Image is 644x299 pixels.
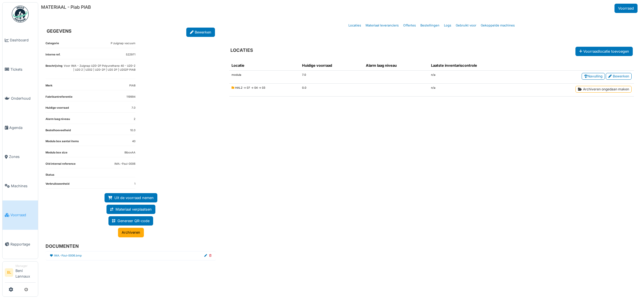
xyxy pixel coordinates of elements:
[3,55,38,84] a: Tickets
[479,19,517,32] a: Gekoppelde machines
[46,84,53,90] dt: Merk
[46,139,79,146] dt: Modula box aantal items
[5,264,36,283] a: BL ManagerBeni Lannaux
[229,71,300,84] td: modula
[46,95,72,101] dt: Fabrikantreferentie
[54,254,82,258] a: IMA.-Pzui-0006.bmp
[3,84,38,113] a: Onderhoud
[46,117,70,124] dt: Alarm laag niveau
[401,19,418,32] a: Offertes
[46,64,62,79] dt: Beschrijving
[46,106,69,112] dt: Huidige voorraad
[418,19,442,32] a: Bestellingen
[582,73,605,80] a: Navulling
[3,200,38,230] a: Voorraad
[575,86,632,93] a: Archiveren ongedaan maken
[118,228,144,237] a: Archiveren
[130,128,135,133] dd: 10.0
[46,53,60,59] dt: Interne ref.
[300,61,364,71] th: Huidige voorraad
[230,48,253,53] h6: LOCATIES
[11,183,36,189] span: Machines
[429,84,522,97] td: n/a
[229,61,300,71] th: Locatie
[46,182,69,188] dt: Verbruikseenheid
[346,19,363,32] a: Locaties
[15,264,36,281] li: Beni Lannaux
[300,71,364,84] td: 7.0
[129,84,135,88] dd: PIAB
[108,216,153,226] a: Genereer QR-code
[10,242,36,247] span: Rapportage
[46,128,71,135] dt: Bestelhoeveelheid
[114,162,135,166] dd: IMA.-Pzui-0006
[229,84,300,97] td: HAL2 -> 07 -> 04 -> 03
[9,125,36,130] span: Agenda
[41,5,91,10] h6: MATERIAAL - Piab PIAB
[442,19,453,32] a: Logs
[10,212,36,218] span: Voorraad
[3,142,38,171] a: Zones
[429,61,522,71] th: Laatste inventariscontrole
[105,193,157,202] a: Uit de voorraad nemen
[126,53,135,57] dd: 522971
[11,96,36,101] span: Onderhoud
[46,162,76,168] dt: Old internal reference
[575,47,633,56] button: Voorraadlocatie toevoegen
[46,244,212,249] h6: DOCUMENTEN
[126,95,135,99] dd: 119994
[3,230,38,259] a: Rapportage
[46,173,54,177] dt: Status
[300,84,364,97] td: 0.0
[232,86,235,89] span: Gearchiveerd
[3,26,38,55] a: Dashboard
[453,19,479,32] a: Gebruikt voor
[132,139,135,144] dd: 40
[364,61,429,71] th: Alarm laag niveau
[12,6,29,23] img: Badge_color-CXgf-gQk.svg
[134,117,135,121] dd: 2
[134,182,135,186] dd: 1
[106,205,155,214] a: Materiaal verplaatsen
[15,264,36,268] div: Manager
[46,151,67,157] dt: Modula box size
[131,106,135,110] dd: 7.0
[606,73,632,80] a: Bewerken
[9,154,36,159] span: Zones
[3,113,38,142] a: Agenda
[363,19,401,32] a: Materiaal leveranciers
[46,41,59,48] dt: Categorie
[186,28,215,37] a: Bewerken
[111,41,135,46] dd: P zuignap vacuum
[124,151,135,155] dd: BiboxAA
[3,171,38,201] a: Machines
[5,268,13,277] li: BL
[47,28,71,34] h6: GEGEVENS
[429,71,522,84] td: n/a
[62,64,135,72] p: Voor IMA - Zuignap U20-2P Polyurethane 40 - U20-2 | U20 2 | U202 | U20-2P | U20 2P | U202P PIAB
[614,4,638,13] a: Voorraad
[10,37,36,43] span: Dashboard
[10,67,36,72] span: Tickets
